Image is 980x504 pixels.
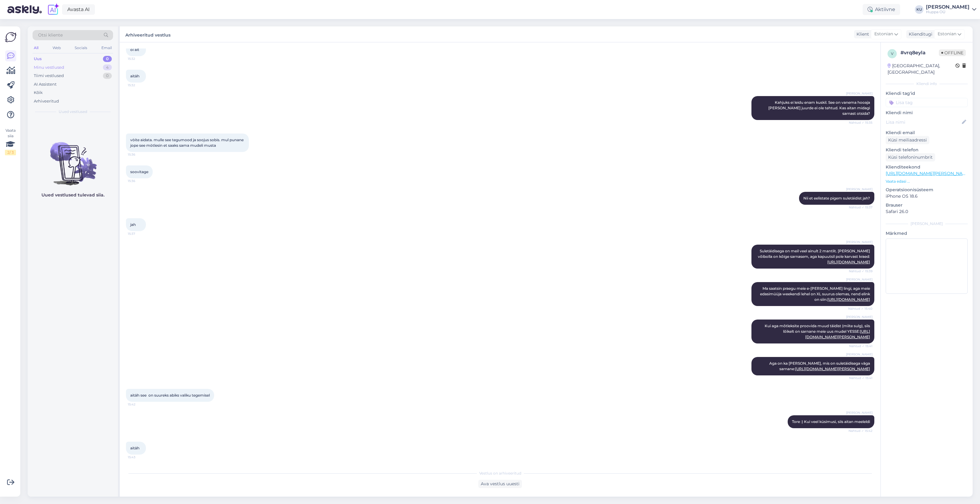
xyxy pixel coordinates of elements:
[100,44,113,52] div: Email
[846,277,872,282] span: [PERSON_NAME]
[34,64,64,71] div: Minu vestlused
[5,31,17,43] img: Askly Logo
[849,344,872,348] span: Nähtud ✓ 15:41
[891,51,893,56] span: v
[886,110,968,116] p: Kliendi nimi
[854,31,869,37] div: Klient
[5,150,16,155] div: 2 / 3
[863,4,900,15] div: Aktiivne
[900,49,939,56] div: # vrq8eyla
[886,153,935,161] div: Küsi telefoninumbrit
[886,221,968,227] div: [PERSON_NAME]
[886,179,968,184] p: Vaata edasi ...
[130,74,139,78] span: aitäh
[803,196,870,200] span: Nii et eelistate pigem suletäidist jah?
[38,32,63,38] span: Otsi kliente
[758,249,871,264] span: Suletäidisega on meil veel ainult 2 mantlit. [PERSON_NAME] võibolla on kõige sarnasem, aga kapuut...
[938,31,956,37] span: Estonian
[33,44,40,52] div: All
[478,480,522,488] div: Ava vestlus uuesti
[792,419,870,424] span: Tore :) Kui veel küsimusi, siis aitan meeleldi
[128,83,151,87] span: 15:32
[886,202,968,208] p: Brauser
[62,4,95,15] a: Avasta AI
[848,306,872,311] span: Nähtud ✓ 15:40
[125,30,171,38] label: Arhiveeritud vestlus
[926,10,970,14] div: Huppa OÜ
[34,90,43,96] div: Kõik
[765,324,871,339] span: Kui aga mõtleksite proovida muud täidist (miite sulg), siis lõikelt on sarnane meie uus mudel YESSE:
[827,260,870,264] a: [URL][DOMAIN_NAME]
[846,315,872,319] span: [PERSON_NAME]
[130,47,139,52] span: oi ait
[846,240,872,244] span: [PERSON_NAME]
[939,49,966,56] span: Offline
[760,286,871,302] span: Ma saatsin praegu meie e-[PERSON_NAME] lingi, aga meie edasimüüja weekendi lehel on XL suurus ole...
[846,91,872,96] span: [PERSON_NAME]
[874,31,893,37] span: Estonian
[846,410,872,415] span: [PERSON_NAME]
[130,169,148,174] span: soovitage
[128,231,151,236] span: 15:37
[34,81,57,87] div: AI Assistent
[849,120,872,125] span: Nähtud ✓ 15:35
[886,164,968,170] p: Klienditeekond
[34,73,64,79] div: Tiimi vestlused
[886,230,968,237] p: Märkmed
[886,119,961,126] input: Lisa nimi
[34,98,59,104] div: Arhiveeritud
[59,109,87,114] span: Uued vestlused
[886,81,968,87] div: Kliendi info
[128,56,151,61] span: 15:32
[28,131,118,186] img: No chats
[886,98,968,107] input: Lisa tag
[130,222,136,227] span: jah
[886,193,968,200] p: iPhone OS 18.6
[5,128,16,155] div: Vaata siia
[479,471,521,476] span: Vestlus on arhiveeritud
[846,187,872,192] span: [PERSON_NAME]
[795,366,870,371] a: [URL][DOMAIN_NAME][PERSON_NAME]
[128,152,151,157] span: 15:36
[849,205,872,210] span: Nähtud ✓ 15:37
[827,297,870,302] a: [URL][DOMAIN_NAME]
[886,90,968,97] p: Kliendi tag'id
[130,138,245,148] span: vòite aidata. mulle see tegumood ja soojus sobis. mul punane jope see mòtlesin et saaks sama mude...
[849,269,872,273] span: Nähtud ✓ 15:39
[846,352,872,357] span: [PERSON_NAME]
[51,44,62,52] div: Web
[886,147,968,153] p: Kliendi telefon
[926,5,976,14] a: [PERSON_NAME]Huppa OÜ
[886,130,968,136] p: Kliendi email
[34,56,42,62] div: Uus
[926,5,970,10] div: [PERSON_NAME]
[47,3,60,16] img: explore-ai
[906,31,932,37] div: Klienditugi
[128,179,151,183] span: 15:36
[888,63,955,76] div: [GEOGRAPHIC_DATA], [GEOGRAPHIC_DATA]
[130,393,210,397] span: aitäh see on suureks abiks valiku tegemisel
[849,376,872,380] span: Nähtud ✓ 15:41
[768,100,871,116] span: Kahjuks ei leidu enam kuskil. See on vanema hooaja [PERSON_NAME] juurde ei ole tehtud. Kas aitan ...
[886,208,968,215] p: Safari 26.0
[41,192,104,198] p: Uued vestlused tulevad siia.
[769,361,871,371] span: Aga on ka [PERSON_NAME], mis on suletäidisega väga sarnane:
[103,73,112,79] div: 0
[128,455,151,459] span: 15:43
[849,428,872,433] span: Nähtud ✓ 15:42
[103,64,112,71] div: 4
[915,5,923,14] div: KU
[130,446,139,450] span: aitäh
[73,44,88,52] div: Socials
[886,171,970,176] a: [URL][DOMAIN_NAME][PERSON_NAME]
[886,187,968,193] p: Operatsioonisüsteem
[103,56,112,62] div: 0
[886,136,929,144] div: Küsi meiliaadressi
[128,402,151,407] span: 15:42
